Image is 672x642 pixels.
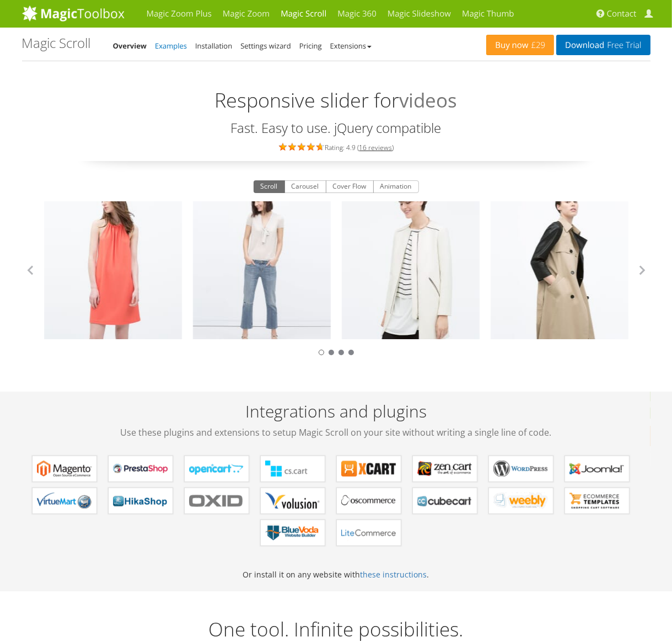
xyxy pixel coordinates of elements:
[155,41,187,51] a: Examples
[260,456,325,482] a: Magic Scroll for CS-Cart
[529,41,546,50] span: £29
[265,493,320,509] b: Magic Scroll for Volusion
[493,493,549,509] b: Magic Scroll for Weebly
[108,488,173,514] a: Magic Scroll for HikaShop
[336,456,401,482] a: Magic Scroll for X-Cart
[260,520,325,546] a: Magic Scroll for BlueVoda
[240,41,291,51] a: Settings wizard
[604,41,641,50] span: Free Trial
[336,520,401,546] a: Magic Scroll for LiteCommerce
[37,493,92,509] b: Magic Scroll for VirtueMart
[284,180,326,194] button: Carousel
[417,493,472,509] b: Magic Scroll for CubeCart
[565,456,630,482] a: Magic Scroll for Joomla
[359,143,393,152] a: 16 reviews
[113,41,147,51] a: Overview
[607,8,637,19] span: Contact
[412,456,477,482] a: Magic Scroll for Zen Cart
[556,35,650,55] a: DownloadFree Trial
[32,488,97,514] a: Magic Scroll for VirtueMart
[22,141,651,153] div: Rating: 4.9 ( )
[486,35,554,55] a: Buy now£29
[265,525,320,541] b: Magic Scroll for BlueVoda
[330,41,372,51] a: Extensions
[493,461,549,477] b: Magic Scroll for WordPress
[265,461,320,477] b: Magic Scroll for CS-Cart
[412,488,477,514] a: Magic Scroll for CubeCart
[336,488,401,514] a: Magic Scroll for osCommerce
[22,426,651,439] span: Use these plugins and extensions to setup Magic Scroll on your site without writing a single line...
[569,461,625,477] b: Magic Scroll for Joomla
[565,488,630,514] a: Magic Scroll for ecommerce Templates
[341,525,396,541] b: Magic Scroll for LiteCommerce
[22,36,91,50] h1: Magic Scroll
[254,180,285,194] button: Scroll
[189,461,244,477] b: Magic Scroll for OpenCart
[260,488,325,514] a: Magic Scroll for Volusion
[32,456,97,482] a: Magic Scroll for Magento
[299,41,322,51] a: Pricing
[326,180,374,194] button: Cover Flow
[488,488,553,514] a: Magic Scroll for Weebly
[341,493,396,509] b: Magic Scroll for osCommerce
[22,121,651,135] h3: Fast. Easy to use. jQuery compatible
[341,461,396,477] b: Magic Scroll for X-Cart
[361,569,427,580] a: these instructions
[22,619,651,640] h2: One tool. Infinite possibilities.
[184,488,249,514] a: Magic Scroll for OXID
[184,456,249,482] a: Magic Scroll for OpenCart
[22,402,651,439] h2: Integrations and plugins
[373,180,419,194] button: Animation
[22,392,651,591] div: Or install it on any website with .
[189,493,244,509] b: Magic Scroll for OXID
[113,461,168,477] b: Magic Scroll for PrestaShop
[400,86,458,115] span: videos
[417,461,472,477] b: Magic Scroll for Zen Cart
[488,456,553,482] a: Magic Scroll for WordPress
[22,75,651,115] h2: Responsive slider for
[569,493,625,509] b: Magic Scroll for ecommerce Templates
[22,5,125,22] img: MagicToolbox.com - Image tools for your website
[113,493,168,509] b: Magic Scroll for HikaShop
[37,461,92,477] b: Magic Scroll for Magento
[108,456,173,482] a: Magic Scroll for PrestaShop
[195,41,232,51] a: Installation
